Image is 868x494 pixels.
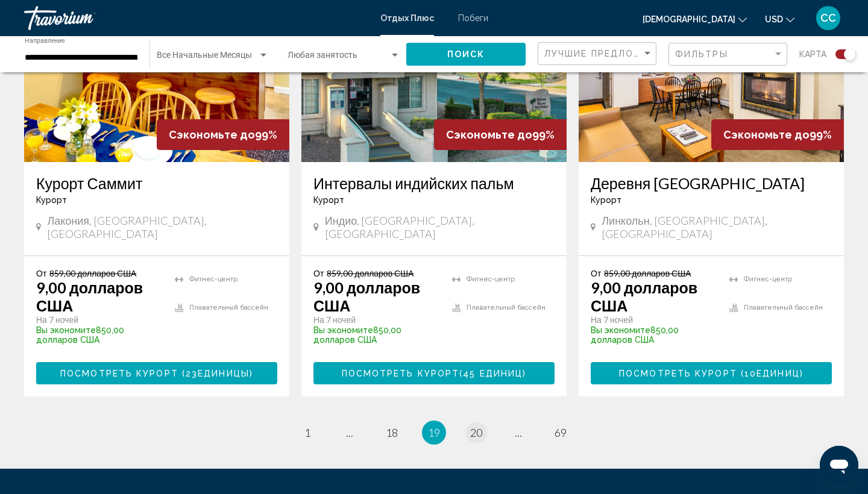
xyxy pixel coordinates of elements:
div: 99% [434,119,567,150]
div: 99% [157,119,289,150]
span: Фитнес-центр [189,275,237,283]
button: фильтр [668,42,787,67]
span: Сэкономьте до [169,128,255,141]
span: Плавательный бассейн [189,304,268,311]
p: 9,00 долларов США [36,278,163,314]
span: 20 [470,426,482,439]
button: Изменить валюту [765,10,794,28]
span: 859,00 долларов США [49,268,136,278]
span: ПОИСК [447,50,485,60]
span: ( ) [459,369,526,378]
button: ПОСМОТРЕТЬ КУРОРТ (23ЕДИНИЦЫ) [36,362,277,384]
span: Сэкономьте до [723,128,810,141]
a: Побеги [458,13,488,23]
span: КАРТА [799,46,826,63]
span: Фитнес-центр [744,275,792,283]
p: 9,00 долларов США [591,278,717,314]
span: От [313,268,324,278]
p: На 7 ночей [591,314,717,325]
span: ... [346,426,353,439]
span: Фильтры [675,49,728,59]
a: Отдых Плюс [380,13,434,23]
span: [DEMOGRAPHIC_DATA] [643,14,735,24]
p: На 7 ночей [313,314,440,325]
ul: Разбивка на страницы [24,421,844,445]
span: Линкольн, [GEOGRAPHIC_DATA], [GEOGRAPHIC_DATA] [602,214,832,240]
a: Курорт Саммит [36,174,277,192]
span: USD [765,14,783,24]
span: 18 [386,426,398,439]
span: От [591,268,601,278]
span: Курорт [591,195,621,205]
span: Вы экономите [313,325,373,335]
span: 19 [428,426,440,439]
span: 45 ЕДИНИЦ [463,369,523,378]
span: Вы экономите [36,325,96,335]
a: Интервалы индийских пальм [313,174,555,192]
span: 859,00 долларов США [604,268,691,278]
p: На 7 ночей [36,314,163,325]
span: ЕДИНИЦ [756,369,800,378]
span: ... [515,426,522,439]
span: ПОСМОТРЕТЬ КУРОРТ (23 [60,369,198,378]
p: 850,00 долларов США [313,325,440,345]
p: 850,00 долларов США [591,325,717,345]
span: Индио, [GEOGRAPHIC_DATA], [GEOGRAPHIC_DATA] [325,214,555,240]
span: Курорт [36,195,67,205]
span: Курорт [313,195,344,205]
span: Сэкономьте до [446,128,532,141]
a: Деревня [GEOGRAPHIC_DATA] [591,174,832,192]
a: Травориум [24,6,368,30]
span: 1 [304,426,310,439]
span: ЛУЧШИЕ ПРЕДЛОЖЕНИЯ [544,49,671,58]
span: ) [756,369,804,378]
p: 850,00 долларов США [36,325,163,345]
span: ) [198,369,253,378]
span: Лакония, [GEOGRAPHIC_DATA], [GEOGRAPHIC_DATA] [47,214,277,240]
button: ПОИСК [406,43,526,65]
button: ПОСМОТРЕТЬ КУРОРТ (10ЕДИНИЦ) [591,362,832,384]
span: ЕДИНИЦЫ [198,369,250,378]
mat-select: СОРТИРОВКА ПО [544,49,653,59]
button: Меню пользователя [813,5,844,31]
button: ПОСМОТРЕТЬ КУРОРТ(45 ЕДИНИЦ) [313,362,555,384]
span: Вы экономите [591,325,650,335]
p: 9,00 долларов США [313,278,440,314]
span: 69 [555,426,567,439]
span: 859,00 долларов США [327,268,414,278]
span: Фитнес-центр [467,275,515,283]
span: Плавательный бассейн [467,304,546,311]
span: От [36,268,46,278]
button: Изменить язык [643,10,747,28]
span: ПОСМОТРЕТЬ КУРОРТ [342,369,460,378]
span: Плавательный бассейн [744,304,823,311]
div: 99% [711,119,844,150]
span: СС [820,12,836,24]
iframe: Кнопка запуска окна обмена сообщениями [820,446,858,484]
span: ПОСМОТРЕТЬ КУРОРТ (10 [619,369,756,378]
